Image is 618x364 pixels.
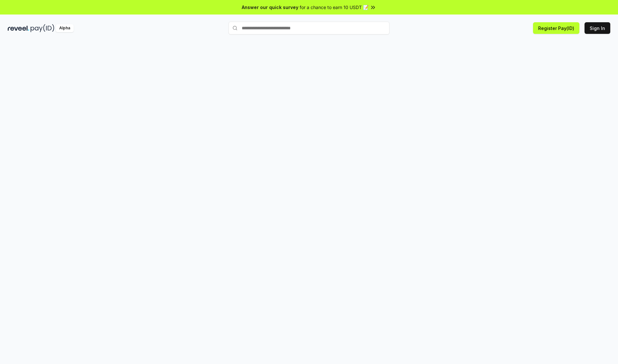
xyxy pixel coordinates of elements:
img: pay_id [31,24,54,32]
button: Sign In [585,22,610,34]
img: reveel_dark [8,24,29,32]
span: for a chance to earn 10 USDT 📝 [300,4,369,11]
button: Register Pay(ID) [533,22,579,34]
span: Answer our quick survey [242,4,298,11]
div: Alpha [56,24,74,32]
